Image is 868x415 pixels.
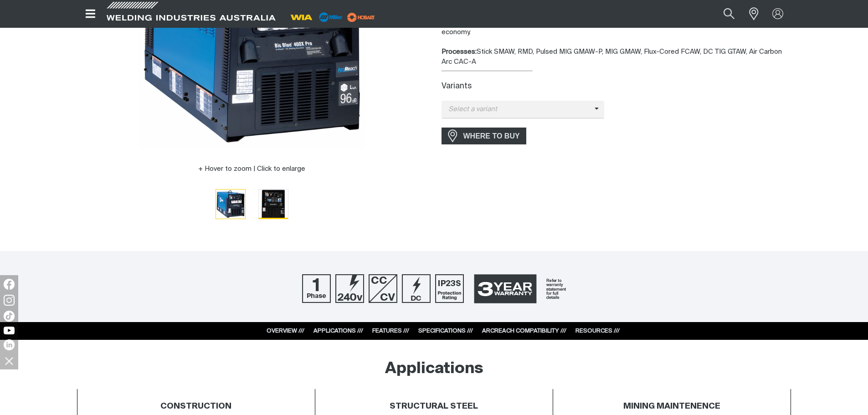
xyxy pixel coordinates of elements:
button: Go to slide 1 [216,189,246,219]
button: Search products [714,4,745,24]
img: Facebook [4,279,15,290]
a: SPECIFICATIONS /// [418,328,473,334]
img: Big Blue 400X Pro with ArcReach [216,190,245,219]
img: CC/CV [369,274,397,303]
a: WHERE TO BUY [442,128,527,144]
div: Stick SMAW, RMD, Pulsed MIG GMAW-P, MIG GMAW, Flux-Cored FCAW, DC TIG GTAW, Air Carbon Arc CAC-A [442,47,791,67]
img: One Phase [302,274,331,303]
img: YouTube [4,327,15,334]
a: OVERVIEW /// [267,328,304,334]
img: TikTok [4,311,15,322]
a: ARCREACH COMPATIBILITY /// [482,328,566,334]
img: hide socials [1,353,17,369]
span: WHERE TO BUY [457,129,526,143]
h4: CONSTRUCTION [160,401,231,412]
a: FEATURES /// [372,328,409,334]
h4: MINING MAINTENENCE [558,401,786,412]
img: miller [344,10,378,24]
a: APPLICATIONS /// [313,328,363,334]
img: LinkedIn [4,339,15,350]
button: Hover to zoom | Click to enlarge [193,164,311,174]
button: Go to slide 2 [258,189,288,219]
img: 240V [335,274,364,303]
a: miller [344,14,378,20]
span: Select a variant [442,104,595,115]
img: Instagram [4,295,15,306]
a: RESOURCES /// [575,328,620,334]
img: DC [402,274,431,303]
input: Product name or item number... [702,4,744,24]
img: IP23S Protection Rating [435,274,464,303]
img: Big Blue 400X Pro with ArcReach [259,190,288,219]
strong: Processes: [442,48,477,55]
label: Variants [442,82,472,90]
h4: STRUCTURAL STEEL [390,401,478,412]
img: 3 Year Warranty [468,272,566,306]
h2: Applications [385,359,483,379]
